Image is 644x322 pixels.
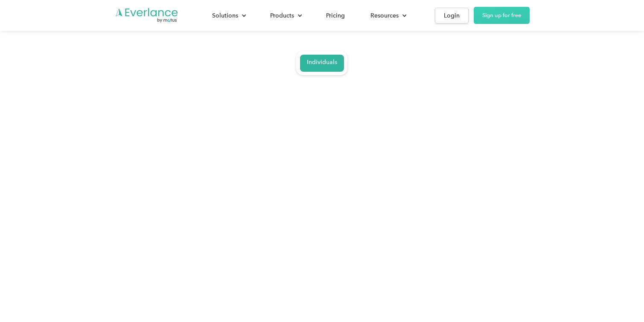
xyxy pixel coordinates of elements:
div: Resources [370,10,399,21]
a: Go to homepage [115,7,179,23]
div: Solutions [212,10,238,21]
a: Pricing [318,8,353,23]
div: Login [444,10,460,21]
div: Products [270,10,294,21]
div: Pricing [326,10,345,21]
div: Individuals [307,59,337,66]
a: Sign up for free [474,7,530,24]
a: Login [435,8,469,23]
